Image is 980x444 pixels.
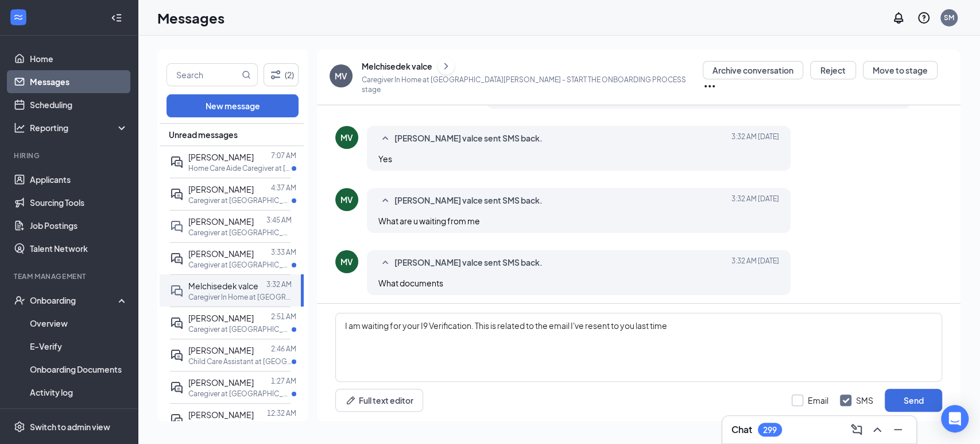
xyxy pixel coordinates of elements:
[30,191,128,214] a: Sourcing Tools
[30,93,128,116] a: Scheduling
[362,75,703,94] p: Caregiver In Home at [GEOGRAPHIC_DATA][PERSON_NAME] - START THE ONBOARDING PROCESS stage
[267,408,296,418] p: 12:32 AM
[335,70,347,82] div: MV
[30,122,129,133] div: Reporting
[111,12,122,24] svg: Collapse
[188,357,292,366] p: Child Care Assistant at [GEOGRAPHIC_DATA]
[188,163,292,173] p: Home Care Aide Caregiver at [GEOGRAPHIC_DATA]
[885,389,942,412] button: Send
[810,61,856,79] button: Reject
[188,184,254,194] span: [PERSON_NAME]
[378,194,392,208] svg: SmallChevronUp
[170,316,184,330] svg: ActiveDoubleChat
[850,423,863,437] svg: ComposeMessage
[868,420,886,439] button: ChevronUp
[394,256,543,270] span: [PERSON_NAME] valce sent SMS back.
[269,68,282,82] svg: Filter
[170,220,184,234] svg: DoubleChat
[362,60,432,72] div: Melchisedek valce
[763,425,777,435] div: 299
[731,423,752,436] h3: Chat
[188,228,292,238] p: Caregiver at [GEOGRAPHIC_DATA]
[14,294,25,306] svg: UserCheck
[271,247,296,257] p: 3:33 AM
[271,344,296,354] p: 2:46 AM
[170,381,184,395] svg: ActiveDoubleChat
[242,70,251,79] svg: MagnifyingGlass
[440,59,452,73] svg: ChevronRight
[731,132,779,146] span: [DATE] 3:32 AM
[188,313,254,323] span: [PERSON_NAME]
[340,194,353,205] div: MV
[30,312,128,335] a: Overview
[378,216,480,226] span: What are u waiting from me
[340,256,353,267] div: MV
[14,271,126,281] div: Team Management
[917,11,931,25] svg: QuestionInfo
[30,294,118,306] div: Onboarding
[30,214,128,237] a: Job Postings
[30,358,128,381] a: Onboarding Documents
[170,187,184,201] svg: ActiveDoubleChat
[394,194,543,208] span: [PERSON_NAME] valce sent SMS back.
[14,122,25,133] svg: Analysis
[188,260,292,270] p: Caregiver at [GEOGRAPHIC_DATA][PERSON_NAME]
[13,12,24,23] svg: WorkstreamLogo
[271,312,296,321] p: 2:51 AM
[169,129,238,140] span: Unread messages
[271,376,296,386] p: 1:27 AM
[30,168,128,191] a: Applicants
[170,252,184,266] svg: ActiveDoubleChat
[30,70,128,93] a: Messages
[167,64,239,86] input: Search
[944,13,954,22] div: SM
[188,377,254,388] span: [PERSON_NAME]
[30,421,110,432] div: Switch to admin view
[264,63,299,86] button: Filter (2)
[170,413,184,427] svg: ActiveDoubleChat
[335,389,423,412] button: Full text editorPen
[941,405,969,432] div: Open Intercom Messenger
[870,423,884,437] svg: ChevronUp
[889,420,907,439] button: Minimize
[30,335,128,358] a: E-Verify
[847,420,866,439] button: ComposeMessage
[378,256,392,270] svg: SmallChevronUp
[437,58,455,75] button: ChevronRight
[266,280,292,289] p: 3:32 AM
[30,404,128,427] a: Team
[345,395,357,406] svg: Pen
[891,423,905,437] svg: Minimize
[731,256,779,270] span: [DATE] 3:32 AM
[378,278,443,288] span: What documents
[188,409,254,420] span: [PERSON_NAME]
[166,94,299,117] button: New message
[271,183,296,193] p: 4:37 AM
[703,61,803,79] button: Archive conversation
[335,313,942,382] textarea: I am waiting for your I9 Verification. This is related to the email I've resent to you last time
[731,194,779,208] span: [DATE] 3:32 AM
[30,237,128,260] a: Talent Network
[188,216,254,227] span: [PERSON_NAME]
[340,132,353,143] div: MV
[188,292,292,302] p: Caregiver In Home at [GEOGRAPHIC_DATA][PERSON_NAME]
[378,154,392,164] span: Yes
[892,11,905,25] svg: Notifications
[394,132,543,146] span: [PERSON_NAME] valce sent SMS back.
[14,421,25,432] svg: Settings
[378,132,392,146] svg: SmallChevronUp
[30,47,128,70] a: Home
[703,79,716,93] svg: Ellipses
[170,155,184,169] svg: ActiveDoubleChat
[863,61,938,79] button: Move to stage
[14,151,126,160] div: Hiring
[266,215,292,225] p: 3:45 AM
[170,284,184,298] svg: DoubleChat
[157,8,224,28] h1: Messages
[188,324,292,334] p: Caregiver at [GEOGRAPHIC_DATA], [GEOGRAPHIC_DATA]
[188,196,292,205] p: Caregiver at [GEOGRAPHIC_DATA]
[271,151,296,160] p: 7:07 AM
[170,349,184,362] svg: ActiveDoubleChat
[188,345,254,355] span: [PERSON_NAME]
[188,389,292,399] p: Caregiver at [GEOGRAPHIC_DATA]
